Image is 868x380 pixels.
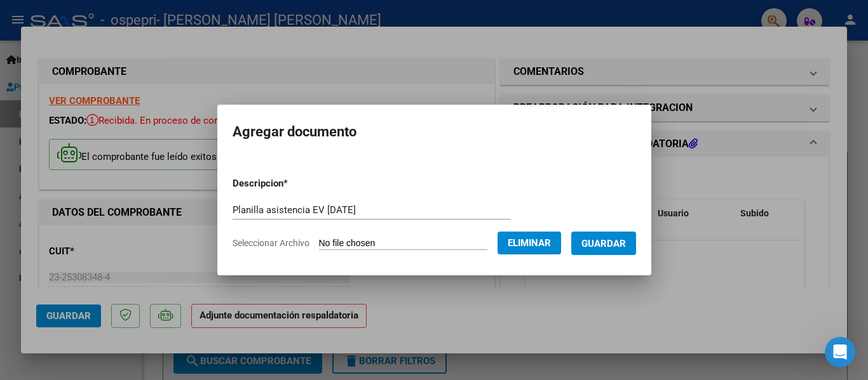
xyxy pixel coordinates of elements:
[233,238,309,248] span: Seleccionar Archivo
[581,238,626,249] span: Guardar
[571,232,636,255] button: Guardar
[233,120,636,144] h2: Agregar documento
[508,237,551,249] span: Eliminar
[233,176,354,191] p: Descripcion
[498,232,561,254] button: Eliminar
[825,337,855,367] iframe: Intercom live chat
